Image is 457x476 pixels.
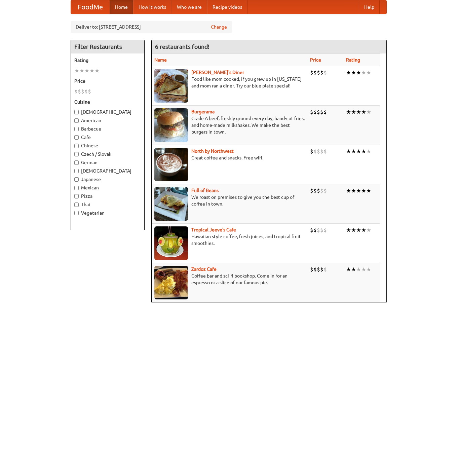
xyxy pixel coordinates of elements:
[313,69,317,76] li: $
[356,108,361,116] li: ★
[317,226,320,234] li: $
[366,69,371,76] li: ★
[320,226,323,234] li: $
[320,148,323,155] li: $
[74,203,79,207] input: Thai
[346,57,360,63] a: Rating
[74,160,79,165] input: German
[313,266,317,273] li: $
[74,144,79,148] input: Chinese
[94,67,100,74] li: ★
[154,148,188,181] img: north.jpg
[74,125,141,132] label: Barbecue
[191,109,215,114] b: Burgerama
[74,211,79,215] input: Vegetarian
[361,266,366,273] li: ★
[346,226,351,234] li: ★
[154,154,305,161] p: Great coffee and snacks. Free wifi.
[351,226,356,234] li: ★
[133,0,172,14] a: How it works
[154,272,305,286] p: Coffee bar and sci-fi bookshop. Come in for an espresso or a slice of our famous pie.
[74,117,141,124] label: American
[74,142,141,149] label: Chinese
[84,88,88,95] li: $
[74,127,79,131] input: Barbecue
[84,67,89,74] li: ★
[351,187,356,194] li: ★
[313,108,317,116] li: $
[346,108,351,116] li: ★
[71,40,144,53] h4: Filter Restaurants
[154,69,188,103] img: sallys.jpg
[154,194,305,207] p: We roast on premises to give you the best cup of coffee in town.
[74,78,141,84] h5: Price
[366,226,371,234] li: ★
[71,0,110,14] a: FoodMe
[74,152,79,156] input: Czech / Slovak
[110,0,133,14] a: Home
[154,266,188,299] img: zardoz.jpg
[313,187,317,194] li: $
[361,187,366,194] li: ★
[323,266,327,273] li: $
[366,266,371,273] li: ★
[74,184,141,191] label: Mexican
[356,266,361,273] li: ★
[346,266,351,273] li: ★
[74,193,141,199] label: Pizza
[361,148,366,155] li: ★
[351,108,356,116] li: ★
[351,69,356,76] li: ★
[74,151,141,157] label: Czech / Slovak
[191,188,219,193] a: Full of Beans
[154,57,167,63] a: Name
[323,108,327,116] li: $
[74,99,141,105] h5: Cuisine
[88,88,91,95] li: $
[89,67,94,74] li: ★
[351,266,356,273] li: ★
[310,187,313,194] li: $
[191,148,234,154] a: North by Northwest
[191,70,244,75] a: [PERSON_NAME]'s Diner
[317,148,320,155] li: $
[361,226,366,234] li: ★
[74,134,141,141] label: Cafe
[74,177,79,182] input: Japanese
[346,187,351,194] li: ★
[351,148,356,155] li: ★
[172,0,207,14] a: Who we are
[313,226,317,234] li: $
[361,69,366,76] li: ★
[74,135,79,140] input: Cafe
[361,108,366,116] li: ★
[366,108,371,116] li: ★
[74,194,79,198] input: Pizza
[356,148,361,155] li: ★
[323,187,327,194] li: $
[74,88,78,95] li: $
[154,108,188,142] img: burgerama.jpg
[310,69,313,76] li: $
[323,148,327,155] li: $
[320,266,323,273] li: $
[191,266,217,272] a: Zardoz Cafe
[154,76,305,89] p: Food like mom cooked, if you grew up in [US_STATE] and mom ran a diner. Try our blue plate special!
[346,69,351,76] li: ★
[323,69,327,76] li: $
[320,108,323,116] li: $
[317,266,320,273] li: $
[74,57,141,64] h5: Rating
[191,227,236,232] a: Tropical Jeeve's Cafe
[71,21,232,33] div: Deliver to: [STREET_ADDRESS]
[310,108,313,116] li: $
[74,169,79,173] input: [DEMOGRAPHIC_DATA]
[323,226,327,234] li: $
[356,69,361,76] li: ★
[313,148,317,155] li: $
[317,69,320,76] li: $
